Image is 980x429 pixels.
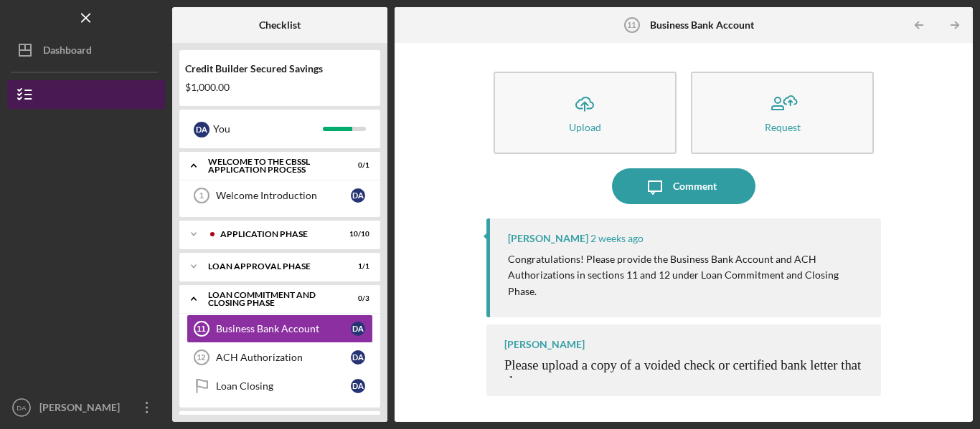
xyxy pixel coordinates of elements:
[199,191,204,200] tspan: 1
[7,393,165,422] button: DA[PERSON_NAME]
[187,314,373,343] a: 11Business Bank AccountDA
[216,190,351,201] div: Welcome Introduction
[351,350,365,365] div: D A
[197,353,205,362] tspan: 12
[17,404,27,412] text: DA
[612,168,755,204] button: Comment
[351,379,365,393] div: D A
[344,262,369,271] div: 1 / 1
[213,117,323,141] div: You
[220,230,334,238] div: Application Phase
[187,181,373,210] a: 1Welcome IntroductionDA
[504,357,861,388] span: Please upload a copy of a voided check or certified bank letter that shows your:
[650,19,754,31] b: Business Bank Account
[344,230,369,238] div: 10 / 10
[194,122,209,138] div: D A
[590,233,644,244] time: 2025-09-11 14:52
[504,339,585,350] div: [PERSON_NAME]
[508,233,588,244] div: [PERSON_NAME]
[43,36,92,68] div: Dashboard
[344,161,369,170] div: 0 / 1
[627,21,636,29] tspan: 11
[7,36,165,64] button: Dashboard
[765,122,801,132] div: Request
[208,158,334,174] div: Welcome to the CBSSL Application Process
[351,188,365,203] div: D A
[185,63,374,74] div: Credit Builder Secured Savings
[197,324,205,333] tspan: 11
[208,262,334,271] div: Loan Approval Phase
[508,251,867,299] p: Congratulations! Please provide the Business Bank Account and ACH Authorizations in sections 11 a...
[187,372,373,400] a: Loan ClosingDA
[216,323,351,334] div: Business Bank Account
[673,168,717,204] div: Comment
[259,19,301,31] b: Checklist
[216,352,351,363] div: ACH Authorization
[494,72,677,154] button: Upload
[185,82,374,93] div: $1,000.00
[569,122,601,132] div: Upload
[691,72,874,154] button: Request
[216,380,351,392] div: Loan Closing
[208,291,334,307] div: Loan Commitment and Closing Phase
[344,294,369,303] div: 0 / 3
[36,393,129,425] div: [PERSON_NAME]
[351,322,365,336] div: D A
[187,343,373,372] a: 12ACH AuthorizationDA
